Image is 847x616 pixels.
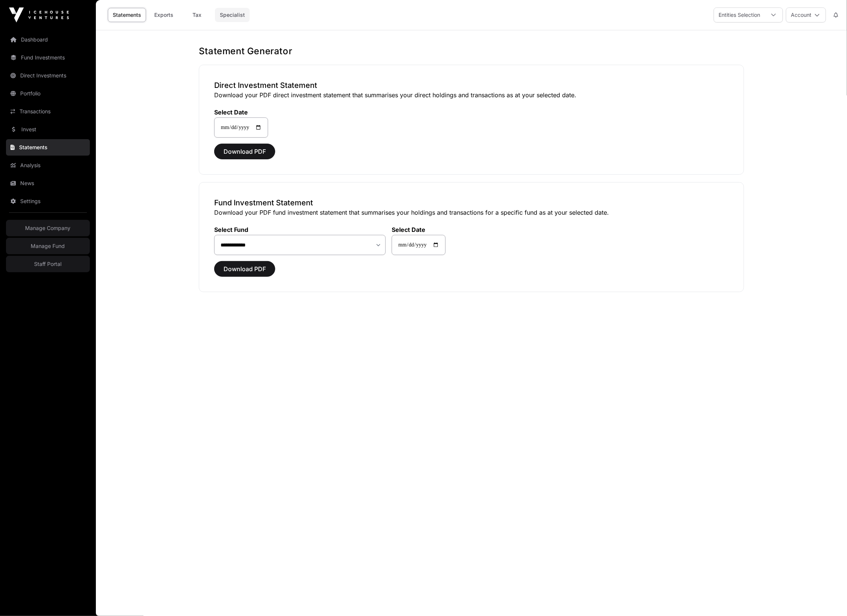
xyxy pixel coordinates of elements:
[6,49,90,66] a: Fund Investments
[6,175,90,191] a: News
[214,269,275,276] a: Download PDF
[199,45,744,57] h1: Statement Generator
[810,580,847,616] iframe: Chat Widget
[214,80,729,91] h3: Direct Investment Statement
[214,261,275,277] button: Download PDF
[392,226,446,233] label: Select Date
[6,157,90,174] a: Analysis
[215,8,250,22] a: Specialist
[182,8,212,22] a: Tax
[214,208,729,217] p: Download your PDF fund investment statement that summarises your holdings and transactions for a ...
[714,8,765,22] div: Entities Selection
[214,197,729,208] h3: Fund Investment Statement
[214,151,275,159] a: Download PDF
[6,103,90,120] a: Transactions
[108,8,146,22] a: Statements
[6,31,90,48] a: Dashboard
[214,226,386,233] label: Select Fund
[786,7,826,22] button: Account
[224,264,266,273] span: Download PDF
[6,85,90,102] a: Portfolio
[6,220,90,236] a: Manage Company
[149,8,179,22] a: Exports
[6,193,90,209] a: Settings
[6,121,90,138] a: Invest
[9,7,69,22] img: Icehouse Ventures Logo
[6,139,90,156] a: Statements
[6,238,90,254] a: Manage Fund
[214,91,729,99] p: Download your PDF direct investment statement that summarises your direct holdings and transactio...
[214,144,275,159] button: Download PDF
[224,147,266,156] span: Download PDF
[6,256,90,272] a: Staff Portal
[6,67,90,84] a: Direct Investments
[214,108,268,116] label: Select Date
